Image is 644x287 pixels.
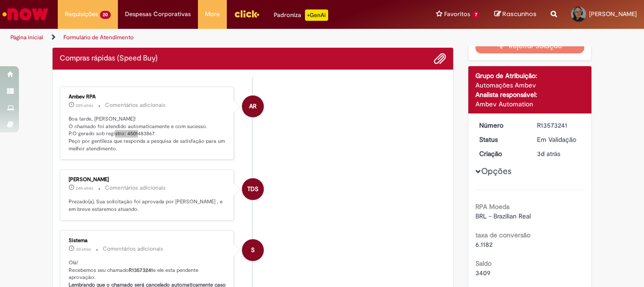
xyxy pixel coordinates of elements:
[60,54,158,63] h2: Compras rápidas (Speed Buy) Histórico de tíquete
[249,95,257,118] span: AR
[475,99,585,109] div: Ambev Automation
[502,9,537,18] span: Rascunhos
[475,240,492,249] span: 6.1182
[537,135,581,144] div: Em Validação
[537,149,560,158] time: 27/09/2025 17:24:49
[69,94,226,100] div: Ambev RPA
[76,103,93,108] span: 22h atrás
[472,135,530,144] dt: Status
[589,10,637,18] span: [PERSON_NAME]
[537,149,581,158] div: 27/09/2025 17:24:49
[475,90,585,99] div: Analista responsável:
[475,231,530,239] b: taxa de conversão
[69,238,226,244] div: Sistema
[247,178,259,200] span: TDS
[242,239,264,261] div: System
[537,149,560,158] span: 3d atrás
[100,11,111,19] span: 20
[274,9,328,21] div: Padroniza
[125,9,191,19] span: Despesas Corporativas
[251,239,255,261] span: S
[537,121,581,130] div: R13573241
[242,178,264,200] div: Tiago Dos Santos Ribeiro
[475,212,531,220] span: BRL - Brazilian Real
[76,246,91,252] time: 27/09/2025 17:25:01
[1,5,50,24] img: ServiceNow
[69,115,226,153] p: Boa tarde, [PERSON_NAME]! O chamado foi atendido automaticamente e com sucesso. P.O gerado sob re...
[472,121,530,130] dt: Número
[7,29,422,46] ul: Trilhas de página
[475,259,492,268] b: Saldo
[105,101,166,109] small: Comentários adicionais
[103,245,163,253] small: Comentários adicionais
[242,96,264,117] div: Ambev RPA
[65,9,98,19] span: Requisições
[76,246,91,252] span: 3d atrás
[475,71,585,80] div: Grupo de Atribuição:
[105,184,166,192] small: Comentários adicionais
[434,52,446,65] button: Adicionar anexos
[63,34,134,41] a: Formulário de Atendimento
[234,7,259,21] img: click_logo_yellow_360x200.png
[76,185,93,191] span: 24h atrás
[472,149,530,158] dt: Criação
[10,34,43,41] a: Página inicial
[205,9,220,19] span: More
[305,9,328,21] p: +GenAi
[472,11,480,19] span: 7
[475,269,491,277] span: 3409
[76,103,93,108] time: 29/09/2025 17:54:47
[475,202,510,211] b: RPA Moeda
[494,10,537,19] a: Rascunhos
[475,80,585,90] div: Automações Ambev
[69,177,226,183] div: [PERSON_NAME]
[444,9,470,19] span: Favoritos
[76,185,93,191] time: 29/09/2025 15:38:33
[129,267,153,274] b: R13573241
[69,198,226,213] p: Prezado(a), Sua solicitação foi aprovada por [PERSON_NAME] , e em breve estaremos atuando.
